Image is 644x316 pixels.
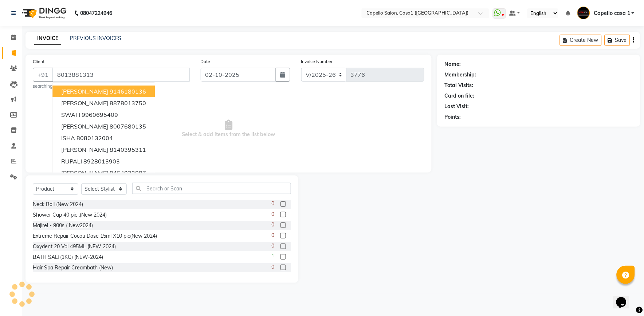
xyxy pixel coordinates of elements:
[110,88,146,95] ngb-highlight: 9146180136
[272,210,275,218] span: 0
[272,263,275,271] span: 0
[33,58,44,65] label: Client
[560,35,602,46] button: Create New
[444,60,461,68] div: Name:
[444,82,473,89] div: Total Visits:
[132,183,291,194] input: Search or Scan
[33,264,113,272] div: Hair Spa Repair Creambath (New)
[301,58,333,65] label: Invoice Number
[34,32,61,45] a: INVOICE
[70,35,121,42] a: PREVIOUS INVOICES
[61,99,108,107] span: [PERSON_NAME]
[82,111,118,118] ngb-highlight: 9960695409
[83,158,120,165] ngb-highlight: 8928013903
[272,232,275,239] span: 0
[76,134,113,142] ngb-highlight: 8080132004
[33,211,107,219] div: Shower Cap 40 pic ,(New 2024)
[272,253,275,260] span: 1
[33,222,93,229] div: Majirel - 900s ( New2024)
[110,169,146,177] ngb-highlight: 8454932887
[444,71,476,79] div: Membership:
[272,221,275,229] span: 0
[33,68,53,82] button: +91
[61,169,108,177] span: [PERSON_NAME]
[444,113,461,121] div: Points:
[61,111,80,118] span: SWATI
[33,232,157,240] div: Extreme Repair Cocou Dose 15ml X10 pic(New 2024)
[110,99,146,107] ngb-highlight: 8878013750
[272,200,275,208] span: 0
[110,123,146,130] ngb-highlight: 8007680135
[201,58,211,65] label: Date
[33,243,116,250] div: Oxydent 20 Vol 495ML (NEW 2024)
[33,201,83,208] div: Neck Roll (New 2024)
[444,92,474,100] div: Card on file:
[594,9,630,17] span: Capello casa 1
[61,146,108,153] span: [PERSON_NAME]
[19,3,68,23] img: logo
[61,88,108,95] span: [PERSON_NAME]
[613,287,637,309] iframe: chat widget
[61,123,108,130] span: [PERSON_NAME]
[61,134,75,142] span: ISHA
[52,68,190,82] input: Search by Name/Mobile/Email/Code
[33,83,190,90] small: searching...
[110,146,146,153] ngb-highlight: 8140395311
[272,242,275,250] span: 0
[80,3,112,23] b: 08047224946
[61,158,82,165] span: RUPALI
[444,103,469,110] div: Last Visit:
[33,253,103,261] div: BATH SALT(1KG) (NEW-2024)
[577,7,590,19] img: Capello casa 1
[605,35,630,46] button: Save
[33,92,424,165] span: Select & add items from the list below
